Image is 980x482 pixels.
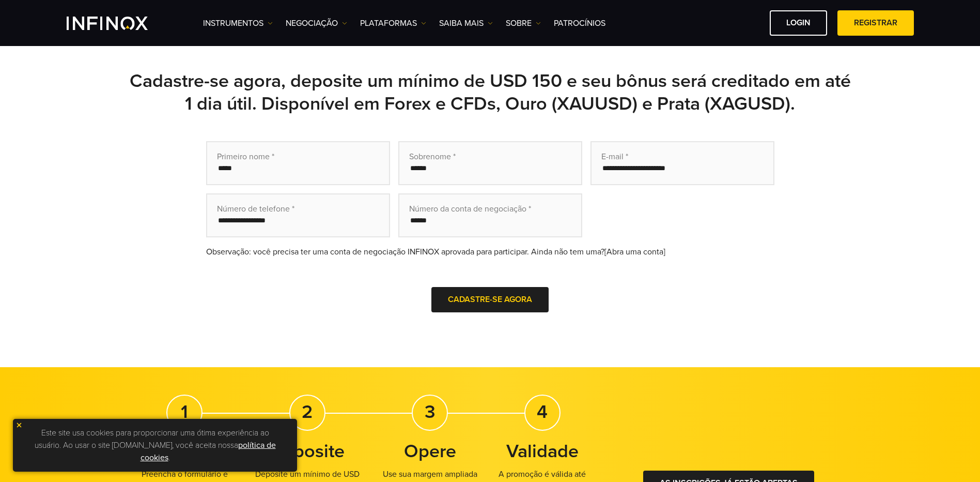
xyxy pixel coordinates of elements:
strong: 4 [537,401,548,423]
a: Login [770,10,827,36]
a: Instrumentos [203,17,273,29]
a: NEGOCIAÇÃO [286,17,347,29]
span: Cadastre-se agora [448,294,532,305]
a: SOBRE [506,17,541,29]
strong: Deposite [270,440,345,462]
a: INFINOX Logo [67,17,172,30]
button: Cadastre-se agora [431,287,549,312]
a: Registrar [837,10,914,36]
img: yellow close icon [15,421,23,429]
strong: 2 [302,401,313,423]
div: Observação: você precisa ter uma conta de negociação INFINOX aprovada para participar. Ainda não ... [206,246,774,258]
strong: 3 [425,401,435,423]
a: [Abra uma conta] [604,247,665,257]
h2: Cadastre-se agora, deposite um mínimo de USD 150 e seu bônus será creditado em até 1 dia útil. Di... [129,70,852,115]
a: Saiba mais [439,17,493,29]
strong: Opere [404,440,456,462]
strong: 1 [181,401,188,423]
a: Patrocínios [554,17,605,29]
a: PLATAFORMAS [360,17,426,29]
strong: Validade [506,440,579,462]
p: Este site usa cookies para proporcionar uma ótima experiência ao usuário. Ao usar o site [DOMAIN_... [18,424,292,466]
